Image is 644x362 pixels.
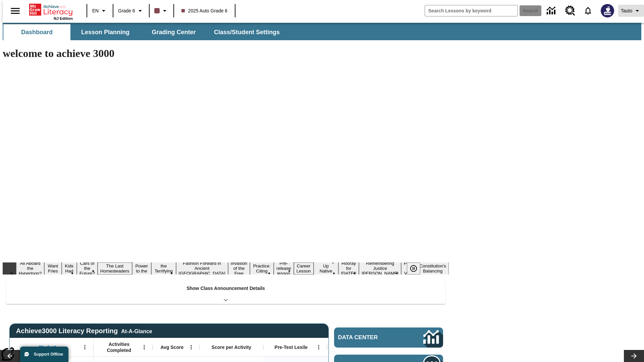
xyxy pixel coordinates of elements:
span: Tauto [621,7,632,14]
span: Data Center [338,334,401,341]
button: Slide 2 Do You Want Fries With That? [44,252,61,285]
div: Pause [407,262,427,275]
input: search field [425,5,518,16]
button: Slide 6 Solar Power to the People [132,257,152,280]
button: Slide 5 The Last Homesteaders [98,262,132,275]
div: Show Class Announcement Details [6,281,445,304]
button: Slide 7 Attack of the Terrifying Tomatoes [151,257,176,280]
button: Grading Center [140,24,207,40]
button: Open side menu [5,1,25,21]
button: Slide 15 Remembering Justice O'Connor [359,260,401,277]
span: Student [39,344,56,350]
button: Slide 16 Point of View [401,260,417,277]
button: Open Menu [80,342,90,352]
button: Open Menu [139,342,149,352]
button: Slide 4 Cars of the Future? [77,260,98,277]
button: Slide 1 All Aboard the Hyperloop? [16,260,44,277]
button: Lesson Planning [72,24,139,40]
span: Avg Score [160,344,183,350]
span: EN [92,7,99,14]
button: Class/Student Settings [209,24,285,40]
span: NJ Edition [54,16,73,20]
button: Slide 12 Career Lesson [294,262,314,275]
button: Dashboard [3,24,70,40]
button: Language: EN, Select a language [89,5,111,17]
button: Slide 8 Fashion Forward in Ancient Rome [176,260,228,277]
button: Grade: Grade 6, Select a grade [115,5,147,17]
h1: welcome to achieve 3000 [3,47,449,60]
div: SubNavbar [3,23,641,40]
div: SubNavbar [3,24,286,40]
img: Avatar [601,4,614,17]
button: Class color is dark brown. Change class color [152,5,171,17]
p: Show Class Announcement Details [186,285,265,292]
a: Data Center [334,327,443,348]
button: Select a new avatar [597,2,618,19]
a: Data Center [543,2,561,20]
button: Slide 3 Dirty Jobs Kids Had To Do [62,252,77,285]
button: Slide 11 Pre-release lesson [274,260,294,277]
span: Activities Completed [97,341,141,353]
button: Open Menu [314,342,324,352]
a: Resource Center, Will open in new tab [561,2,579,20]
button: Pause [407,262,420,275]
span: 2025 Auto Grade 6 [181,7,228,14]
button: Slide 9 The Invasion of the Free CD [228,255,250,282]
div: Home [29,2,73,20]
button: Slide 13 Cooking Up Native Traditions [314,257,338,280]
span: Grade 6 [118,7,135,14]
span: Achieve3000 Literacy Reporting [16,327,152,335]
button: Slide 10 Mixed Practice: Citing Evidence [250,257,274,280]
button: Open Menu [186,342,196,352]
span: Support Offline [34,352,63,357]
button: Profile/Settings [618,5,644,17]
div: At-A-Glance [121,327,152,335]
button: Slide 14 Hooray for Constitution Day! [338,260,359,277]
a: Home [29,3,73,16]
button: Lesson carousel, Next [624,350,644,362]
a: Notifications [579,2,597,19]
button: Slide 17 The Constitution's Balancing Act [417,257,449,280]
span: Score per Activity [212,344,252,350]
span: Pre-Test Lexile [275,344,308,350]
button: Support Offline [20,347,68,362]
